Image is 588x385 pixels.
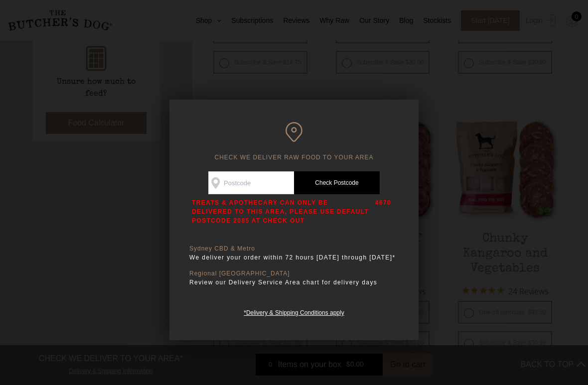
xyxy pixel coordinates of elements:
p: Regional [GEOGRAPHIC_DATA] [189,270,399,277]
a: *Delivery & Shipping Conditions apply [244,307,344,316]
p: We deliver your order within 72 hours [DATE] through [DATE]* [189,253,399,262]
p: 4670 [375,198,391,225]
a: Check Postcode [294,171,380,194]
h6: CHECK WE DELIVER RAW FOOD TO YOUR AREA [189,122,399,161]
p: Sydney CBD & Metro [189,245,399,253]
p: TREATS & APOTHECARY CAN ONLY BE DELIVERED TO THIS AREA, PLEASE USE DEFAULT POSTCODE 2085 AT CHECK... [192,198,370,225]
input: Postcode [208,171,294,194]
p: Review our Delivery Service Area chart for delivery days [189,277,399,287]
